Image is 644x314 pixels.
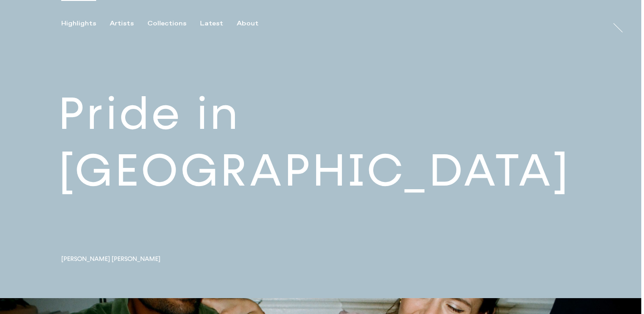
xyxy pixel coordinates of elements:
[61,20,96,28] div: Highlights
[237,20,259,28] div: About
[110,20,134,28] div: Artists
[61,20,110,28] button: Highlights
[237,20,272,28] button: About
[110,20,147,28] button: Artists
[147,20,200,28] button: Collections
[200,20,223,28] div: Latest
[147,20,186,28] div: Collections
[200,20,237,28] button: Latest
